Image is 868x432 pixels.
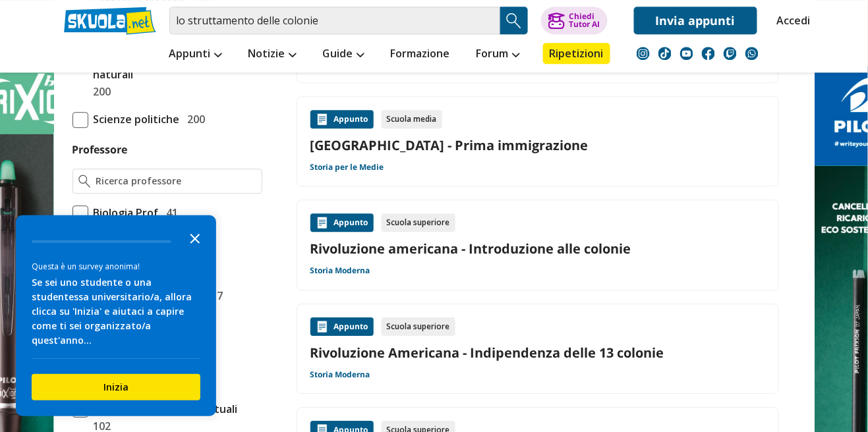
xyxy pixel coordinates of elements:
div: Scuola media [382,110,442,128]
img: twitch [724,47,737,60]
img: tiktok [658,47,672,60]
a: Rivoluzione americana - Introduzione alle colonie [310,240,765,257]
input: Cerca appunti, riassunti o versioni [169,7,500,34]
div: Appunto [310,213,374,232]
a: Notizie [245,43,300,67]
div: Se sei uno studente o una studentessa universitario/a, allora clicca su 'Inizia' e aiutaci a capi... [32,275,200,348]
img: Appunti contenuto [316,113,329,126]
img: facebook [702,47,715,60]
div: Scuola superiore [382,317,455,336]
button: Search Button [500,7,528,34]
div: Appunto [310,110,374,128]
label: Professore [72,142,128,157]
img: Cerca appunti, riassunti o versioni [504,11,524,30]
a: Ripetizioni [543,43,610,64]
div: Survey [16,215,216,416]
img: Appunti contenuto [316,320,329,333]
a: Storia Moderna [310,369,370,380]
button: ChiediTutor AI [541,7,608,34]
img: youtube [680,47,693,60]
a: [GEOGRAPHIC_DATA] - Prima immigrazione [310,136,765,154]
a: Storia per le Medie [310,162,384,173]
span: 200 [88,83,111,100]
span: Scienze politiche [88,111,180,128]
img: Appunti contenuto [316,216,329,229]
span: 41 [161,204,179,221]
a: Rivoluzione Americana - Indipendenza delle 13 colonie [310,344,765,362]
button: Inizia [32,374,200,400]
a: Formazione [388,43,453,67]
img: Ricerca professore [78,175,91,188]
img: instagram [637,47,650,60]
a: Forum [473,43,523,67]
div: Appunto [310,317,374,336]
a: Guide [320,43,368,67]
span: Biologia Prof [88,204,159,221]
div: Chiedi Tutor AI [569,13,600,28]
a: Invia appunti [634,7,757,34]
div: Scuola superiore [382,213,455,232]
img: WhatsApp [745,47,759,60]
div: Questa è un survey anonima! [32,260,200,273]
a: Appunti [166,43,225,67]
span: 200 [183,111,206,128]
a: Storia Moderna [310,265,370,276]
a: Accedi [777,7,805,34]
input: Ricerca professore [96,175,256,188]
button: Close the survey [182,225,208,251]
